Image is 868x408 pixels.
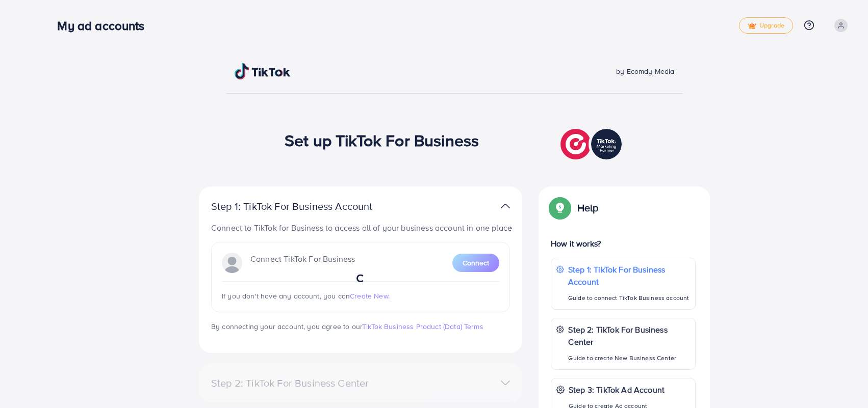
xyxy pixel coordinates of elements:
[569,384,665,396] p: Step 3: TikTok Ad Account
[568,292,690,304] p: Guide to connect TikTok Business account
[501,199,510,213] img: TikTok partner
[568,323,690,348] p: Step 2: TikTok For Business Center
[551,237,696,250] p: How it works?
[551,199,569,217] img: Popup guide
[235,63,291,79] img: TikTok
[568,263,690,288] p: Step 1: TikTok For Business Account
[616,66,674,76] span: by Ecomdy Media
[739,17,793,34] a: tickUpgrade
[57,18,152,33] h3: My ad accounts
[577,202,599,214] p: Help
[748,22,784,30] span: Upgrade
[211,200,405,212] p: Step 1: TikTok For Business Account
[568,352,690,364] p: Guide to create New Business Center
[285,130,479,150] h1: Set up TikTok For Business
[560,126,624,162] img: TikTok partner
[748,22,756,30] img: tick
